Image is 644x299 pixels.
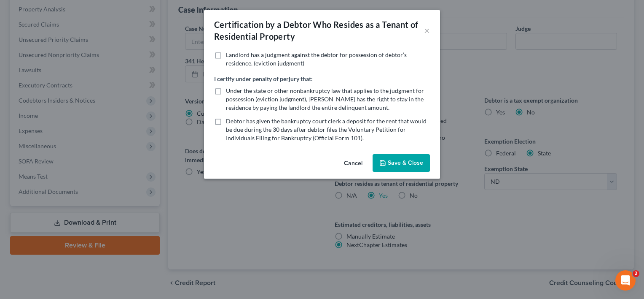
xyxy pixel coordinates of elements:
[633,270,639,277] span: 2
[226,87,424,111] span: Under the state or other nonbankruptcy law that applies to the judgment for possession (eviction ...
[226,117,427,141] span: Debtor has given the bankruptcy court clerk a deposit for the rent that would be due during the 3...
[214,74,313,83] label: I certify under penalty of perjury that:
[337,155,369,172] button: Cancel
[226,51,407,67] span: Landlord has a judgment against the debtor for possession of debtor’s residence. (eviction judgment)
[373,154,430,172] button: Save & Close
[615,270,636,291] iframe: Intercom live chat
[424,25,430,35] button: ×
[214,19,424,42] div: Certification by a Debtor Who Resides as a Tenant of Residential Property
